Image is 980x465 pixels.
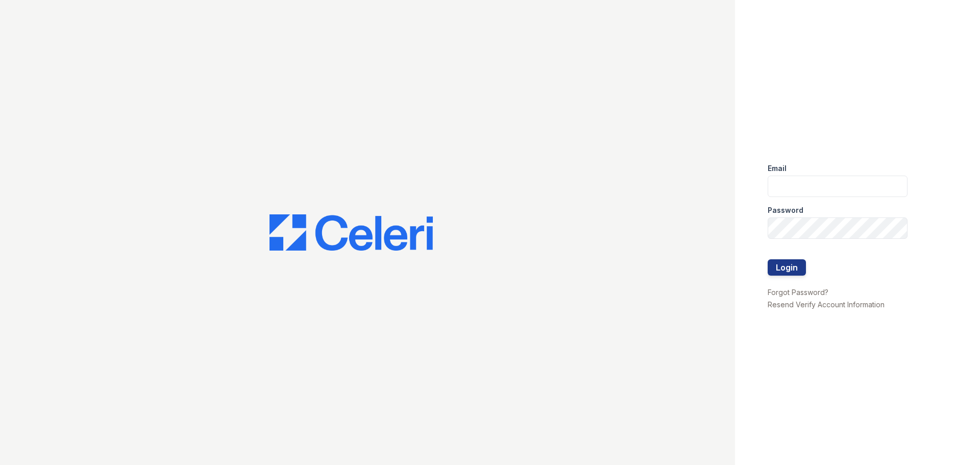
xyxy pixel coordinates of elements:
[768,259,806,276] button: Login
[768,163,787,174] label: Email
[768,288,828,297] a: Forgot Password?
[768,300,885,309] a: Resend Verify Account Information
[269,214,433,251] img: CE_Logo_Blue-a8612792a0a2168367f1c8372b55b34899dd931a85d93a1a3d3e32e68fde9ad4.png
[768,205,803,215] label: Password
